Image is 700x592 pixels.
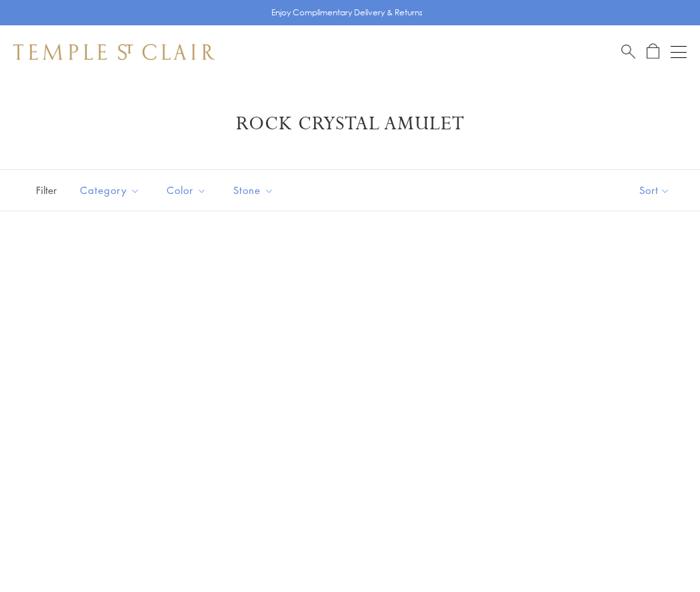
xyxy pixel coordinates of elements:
[157,175,217,205] button: Color
[647,43,659,60] a: Open Shopping Bag
[223,175,284,205] button: Stone
[227,182,284,199] span: Stone
[609,170,700,211] button: Show sort by
[13,44,215,60] img: Temple St. Clair
[671,44,687,60] button: Open navigation
[33,112,667,136] h1: Rock Crystal Amulet
[160,182,217,199] span: Color
[271,6,423,19] p: Enjoy Complimentary Delivery & Returns
[73,182,150,199] span: Category
[70,175,150,205] button: Category
[621,43,635,60] a: Search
